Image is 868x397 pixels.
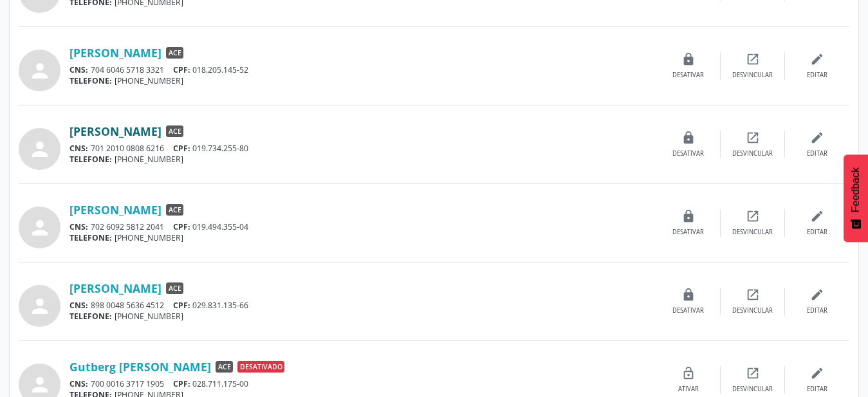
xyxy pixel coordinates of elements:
i: open_in_new [746,52,760,66]
span: ACE [166,125,183,137]
span: CNS: [69,221,88,232]
span: CNS: [69,64,88,75]
span: ACE [166,47,183,59]
i: lock [681,209,696,223]
div: 700 0016 3717 1905 028.711.175-00 [69,378,656,389]
div: Editar [807,385,827,394]
span: ACE [216,361,233,373]
i: edit [810,52,824,66]
span: CPF: [173,300,190,311]
span: CPF: [173,221,190,232]
div: 702 6092 5812 2041 019.494.355-04 [69,221,656,232]
div: Editar [807,71,827,80]
a: [PERSON_NAME] [69,124,162,138]
a: Gutberg [PERSON_NAME] [69,360,211,374]
div: Desvincular [732,385,773,394]
i: lock_open [681,366,696,380]
span: CPF: [173,64,190,75]
span: CNS: [69,143,88,154]
div: Editar [807,228,827,237]
span: CPF: [173,378,190,389]
i: edit [810,131,824,145]
div: [PHONE_NUMBER] [69,232,656,243]
i: person [28,138,51,161]
i: person [28,295,51,318]
a: [PERSON_NAME] [69,46,162,60]
div: Desvincular [732,228,773,237]
a: [PERSON_NAME] [69,203,162,217]
button: Feedback - Mostrar pesquisa [844,154,868,242]
span: TELEFONE: [69,232,112,243]
div: Desativar [672,306,704,315]
i: edit [810,209,824,223]
div: 701 2010 0808 6216 019.734.255-80 [69,143,656,154]
i: open_in_new [746,366,760,380]
div: [PHONE_NUMBER] [69,154,656,165]
i: open_in_new [746,288,760,302]
span: ACE [166,204,183,216]
a: [PERSON_NAME] [69,281,162,295]
div: Desvincular [732,71,773,80]
span: Desativado [237,361,284,373]
span: CNS: [69,300,88,311]
div: [PHONE_NUMBER] [69,75,656,86]
span: Feedback [850,167,862,212]
div: Editar [807,306,827,315]
i: open_in_new [746,131,760,145]
span: ACE [166,282,183,294]
i: lock [681,288,696,302]
i: lock [681,131,696,145]
span: TELEFONE: [69,75,112,86]
div: Ativar [678,385,699,394]
span: TELEFONE: [69,311,112,322]
i: edit [810,366,824,380]
div: 898 0048 5636 4512 029.831.135-66 [69,300,656,311]
div: Desativar [672,228,704,237]
div: 704 6046 5718 3321 018.205.145-52 [69,64,656,75]
div: [PHONE_NUMBER] [69,311,656,322]
span: TELEFONE: [69,154,112,165]
div: Desativar [672,71,704,80]
span: CNS: [69,378,88,389]
div: Editar [807,149,827,158]
span: CPF: [173,143,190,154]
div: Desvincular [732,306,773,315]
div: Desativar [672,149,704,158]
i: open_in_new [746,209,760,223]
i: person [28,216,51,239]
i: person [28,59,51,82]
i: lock [681,52,696,66]
i: person [28,373,51,396]
i: edit [810,288,824,302]
div: Desvincular [732,149,773,158]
